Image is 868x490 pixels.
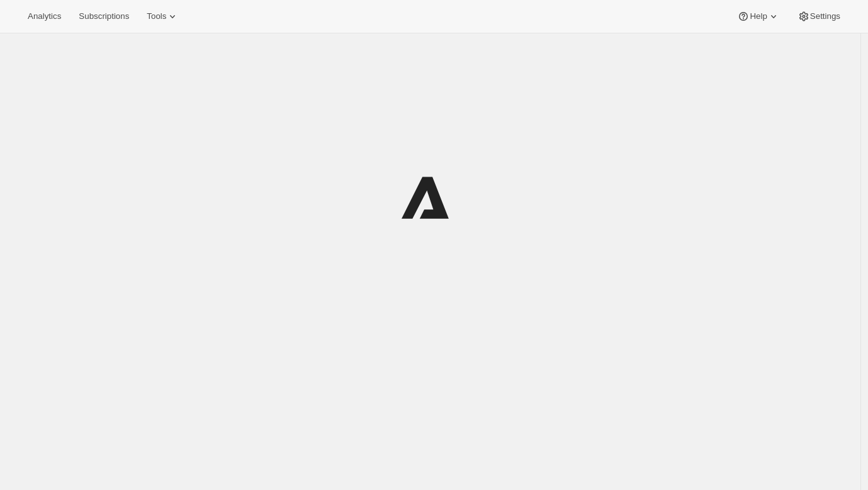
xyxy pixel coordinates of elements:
[28,11,61,21] span: Analytics
[810,11,840,21] span: Settings
[730,8,787,25] button: Help
[790,8,848,25] button: Settings
[79,11,129,21] span: Subscriptions
[20,8,69,25] button: Analytics
[750,11,767,21] span: Help
[139,8,186,25] button: Tools
[147,11,166,21] span: Tools
[71,8,137,25] button: Subscriptions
